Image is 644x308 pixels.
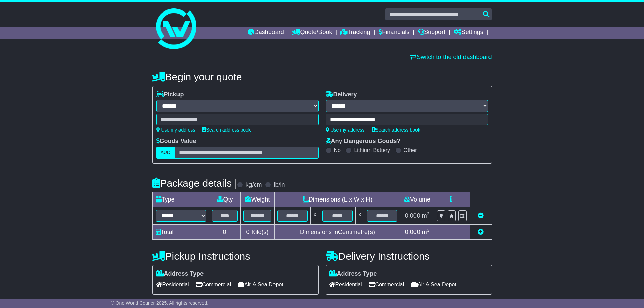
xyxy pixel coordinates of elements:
[273,181,285,189] label: lb/in
[340,27,370,39] a: Tracking
[202,127,251,133] a: Search address book
[334,147,341,153] label: No
[156,270,204,278] label: Address Type
[478,229,484,235] a: Add new item
[209,225,240,240] td: 0
[156,147,175,159] label: AUD
[379,27,409,39] a: Financials
[245,181,262,189] label: kg/cm
[156,138,196,145] label: Goods Value
[240,192,275,207] td: Weight
[248,27,284,39] a: Dashboard
[454,27,483,39] a: Settings
[152,177,237,189] h4: Package details |
[427,228,430,233] sup: 3
[478,212,484,219] a: Remove this item
[156,127,195,133] a: Use my address
[209,192,240,207] td: Qty
[369,279,404,290] span: Commercial
[156,279,189,290] span: Residential
[246,229,249,235] span: 0
[410,54,492,61] a: Switch to the old dashboard
[422,212,430,219] span: m
[326,251,492,262] h4: Delivery Instructions
[405,229,420,235] span: 0.000
[238,279,283,290] span: Air & Sea Depot
[152,225,209,240] td: Total
[326,127,365,133] a: Use my address
[152,192,209,207] td: Type
[275,192,400,207] td: Dimensions (L x W x H)
[196,279,231,290] span: Commercial
[311,207,319,225] td: x
[326,91,357,98] label: Delivery
[422,229,430,235] span: m
[354,147,390,153] label: Lithium Battery
[329,270,377,278] label: Address Type
[405,212,420,219] span: 0.000
[292,27,332,39] a: Quote/Book
[418,27,445,39] a: Support
[275,225,400,240] td: Dimensions in Centimetre(s)
[404,147,417,153] label: Other
[152,251,319,262] h4: Pickup Instructions
[400,192,434,207] td: Volume
[240,225,275,240] td: Kilo(s)
[111,300,209,306] span: © One World Courier 2025. All rights reserved.
[372,127,420,133] a: Search address book
[329,279,362,290] span: Residential
[355,207,364,225] td: x
[427,211,430,216] sup: 3
[411,279,456,290] span: Air & Sea Depot
[152,71,492,82] h4: Begin your quote
[326,138,401,145] label: Any Dangerous Goods?
[156,91,184,98] label: Pickup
